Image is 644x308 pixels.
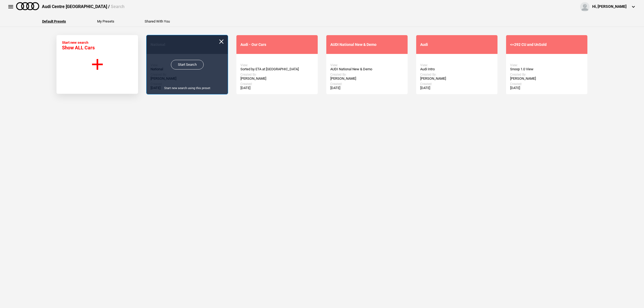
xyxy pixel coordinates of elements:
[420,67,493,71] div: Audi Intro
[510,63,583,67] div: View:
[56,35,138,94] button: Start new search Show ALL Cars
[111,4,125,9] span: Search
[510,73,583,76] div: Created By:
[592,4,627,9] div: Hi, [PERSON_NAME]
[147,86,228,90] div: Start new search using this preset
[171,60,204,69] a: Start Search
[62,41,95,50] div: Start new search
[420,82,493,86] div: Created:
[510,82,583,86] div: Created:
[420,42,493,47] div: Audi
[240,42,314,47] div: Audi - Our Cars
[145,20,170,23] button: Shared With You
[97,20,114,23] button: My Presets
[420,86,493,90] div: [DATE]
[510,76,583,81] div: [PERSON_NAME]
[42,20,66,23] button: Default Presets
[240,73,314,76] div: Created By:
[240,63,314,67] div: View:
[420,73,493,76] div: Created By:
[240,67,314,71] div: Sorted by ETA at [GEOGRAPHIC_DATA]
[420,63,493,67] div: View:
[42,4,125,10] div: Audi Centre [GEOGRAPHIC_DATA] /
[510,86,583,90] div: [DATE]
[510,42,583,47] div: <=292 CU and UnSold
[330,76,404,81] div: [PERSON_NAME]
[240,82,314,86] div: Created:
[240,86,314,90] div: [DATE]
[330,86,404,90] div: [DATE]
[330,63,404,67] div: View:
[510,67,583,71] div: Snoop 1.0 View
[330,42,404,47] div: AUDI National New & Demo
[330,82,404,86] div: Created:
[330,67,404,71] div: AUDI National New & Demo
[62,45,95,50] span: Show ALL Cars
[330,73,404,76] div: Created By:
[16,2,39,10] img: audi.png
[240,76,314,81] div: [PERSON_NAME]
[420,76,493,81] div: [PERSON_NAME]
